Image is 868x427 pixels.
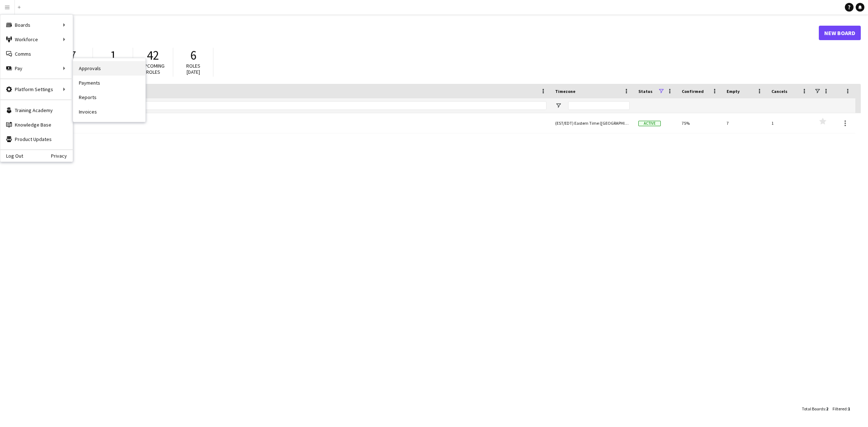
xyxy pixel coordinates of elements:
[555,89,575,94] span: Timezone
[186,63,200,75] span: Roles [DATE]
[141,63,165,75] span: Upcoming roles
[30,101,546,110] input: Board name Filter Input
[722,113,767,133] div: 7
[826,406,828,411] span: 2
[833,406,847,411] span: Filtered
[682,89,704,94] span: Confirmed
[147,47,159,63] span: 42
[0,47,73,61] a: Comms
[802,402,828,416] div: :
[638,121,661,126] span: Active
[0,153,23,159] a: Log Out
[638,89,652,94] span: Status
[0,82,73,97] div: Platform Settings
[833,402,850,416] div: :
[767,113,812,133] div: 1
[727,89,740,94] span: Empty
[73,90,145,104] a: Reports
[0,18,73,32] div: Boards
[0,103,73,118] a: Training Academy
[802,406,825,411] span: Total Boards
[73,104,145,119] a: Invoices
[771,89,787,94] span: Cancels
[0,32,73,47] div: Workforce
[677,113,722,133] div: 75%
[73,76,145,90] a: Payments
[0,61,73,76] div: Pay
[190,47,196,63] span: 6
[51,153,73,159] a: Privacy
[13,27,819,38] h1: Boards
[848,406,850,411] span: 1
[555,102,562,109] button: Open Filter Menu
[551,113,634,133] div: (EST/EDT) Eastern Time ([GEOGRAPHIC_DATA] & [GEOGRAPHIC_DATA])
[110,47,116,63] span: 1
[73,61,145,76] a: Approvals
[17,113,546,133] a: Provisions Staff Board
[819,26,861,40] a: New Board
[568,101,630,110] input: Timezone Filter Input
[0,132,73,146] a: Product Updates
[0,118,73,132] a: Knowledge Base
